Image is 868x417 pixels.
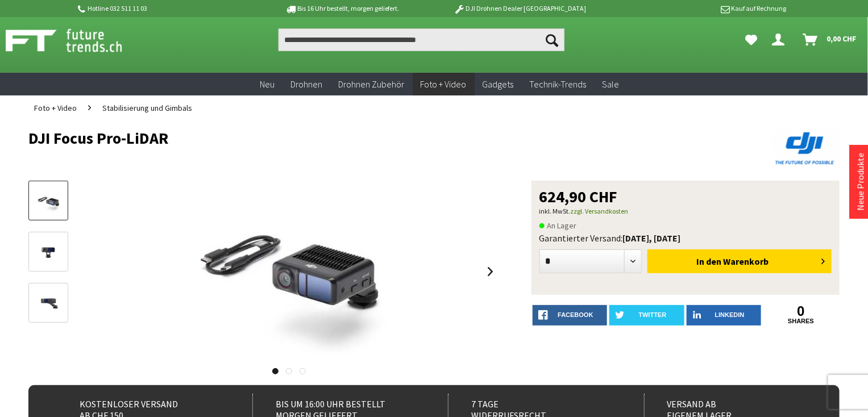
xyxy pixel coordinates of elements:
a: Neu [252,73,283,96]
span: Warenkorb [723,256,769,267]
a: zzgl. Versandkosten [571,207,629,215]
p: Kauf auf Rechnung [609,2,786,15]
a: Technik-Trends [522,73,595,96]
a: shares [763,318,838,325]
a: Warenkorb [798,28,862,51]
p: inkl. MwSt. [539,205,832,218]
span: Drohnen [291,78,323,90]
a: twitter [609,305,684,326]
span: Stabilisierung und Gimbals [102,103,192,113]
a: LinkedIn [687,305,762,326]
a: Stabilisierung und Gimbals [97,95,198,120]
a: Drohnen Zubehör [331,73,413,96]
a: 0 [763,305,838,318]
input: Produkt, Marke, Kategorie, EAN, Artikelnummer… [279,28,564,51]
span: Gadgets [483,78,514,90]
span: facebook [558,311,593,318]
span: 0,00 CHF [827,30,857,48]
a: Dein Konto [767,28,794,51]
img: Shop Futuretrends - zur Startseite wechseln [6,26,147,55]
a: Drohnen [283,73,331,96]
a: Gadgets [475,73,522,96]
span: twitter [639,311,667,318]
span: Technik-Trends [530,78,587,90]
img: Vorschau: DJI Focus Pro-LiDAR [32,190,65,212]
h1: DJI Focus Pro-LiDAR [28,130,678,147]
span: LinkedIn [715,311,745,318]
p: Hotline 032 511 11 03 [76,2,254,15]
a: Neue Produkte [855,153,866,211]
button: In den Warenkorb [647,249,832,273]
span: Foto + Video [34,103,77,113]
span: Sale [603,78,620,90]
img: DJI Focus Pro-LiDAR [153,181,426,362]
button: Suchen [541,28,564,51]
a: Foto + Video [28,95,82,120]
p: Bis 16 Uhr bestellt, morgen geliefert. [254,2,431,15]
span: In den [696,256,721,267]
a: Sale [595,73,628,96]
p: DJI Drohnen Dealer [GEOGRAPHIC_DATA] [431,2,609,15]
a: facebook [533,305,608,326]
span: Neu [260,78,275,90]
div: Garantierter Versand: [539,232,832,244]
span: Foto + Video [421,78,467,90]
b: [DATE], [DATE] [623,232,681,244]
a: Foto + Video [413,73,475,96]
a: Meine Favoriten [740,28,763,51]
span: Drohnen Zubehör [339,78,405,90]
span: An Lager [539,219,577,232]
span: 624,90 CHF [539,189,618,205]
img: DJI [771,130,840,167]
